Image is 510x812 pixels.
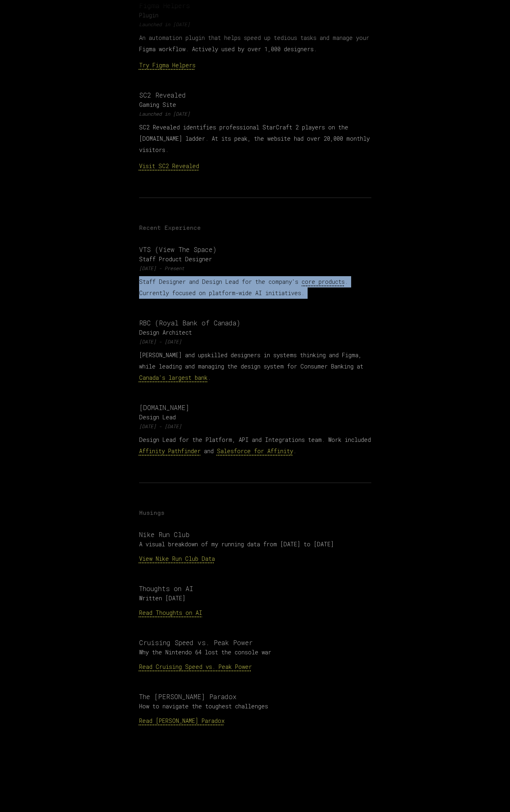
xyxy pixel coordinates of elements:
[139,11,371,19] p: Plugin
[139,447,201,455] a: Affinity Pathfinder
[139,663,252,670] a: Read Cruising Speed vs. Peak Power
[139,374,208,381] a: Canada's largest bank
[139,162,199,170] a: Visit SC2 Revealed
[139,101,371,109] p: Gaming Site
[139,702,371,710] p: How to navigate the toughest challenges
[139,122,371,156] p: SC2 Revealed identifies professional StarCraft 2 players on the [DOMAIN_NAME] ladder. At its peak...
[139,21,371,27] p: Launched in [DATE]
[139,413,371,421] p: Design Lead
[139,584,371,593] h3: Thoughts on AI
[139,638,371,648] h3: Cruising Speed vs. Peak Power
[139,555,215,562] a: View Nike Run Club Data
[139,717,225,725] a: Read [PERSON_NAME] Paradox
[139,1,371,10] h3: Figma Helpers
[139,530,371,539] h3: Nike Run Club
[139,594,371,602] p: Written [DATE]
[139,255,371,263] p: Staff Product Designer
[139,32,371,55] p: An automation plugin that helps speed up tedious tasks and manage your Figma workflow. Actively u...
[139,423,371,429] p: [DATE] - [DATE]
[139,338,371,345] p: [DATE] - [DATE]
[139,318,371,328] h3: RBC (Royal Bank of Canada)
[139,61,196,69] a: Try Figma Helpers
[139,692,371,702] h3: The [PERSON_NAME] Paradox
[302,278,345,285] a: core products
[139,245,371,254] h3: VTS (View The Space)
[139,648,371,656] p: Why the Nintendo 64 lost the console war
[139,540,371,548] p: A visual breakdown of my running data from [DATE] to [DATE]
[139,90,371,100] h3: SC2 Revealed
[139,110,371,117] p: Launched in [DATE]
[139,509,371,517] h2: Musings
[139,276,371,299] p: Staff Designer and Design Lead for the company's . Currently focused on platform-wide AI initiati...
[139,434,371,457] p: Design Lead for the Platform, API and Integrations team. Work included and .
[139,350,371,383] p: [PERSON_NAME] and upskilled designers in systems thinking and Figma, while leading and managing t...
[139,609,202,616] a: Read Thoughts on AI
[139,224,371,232] h2: Recent Experience
[139,329,371,337] p: Design Architect
[217,447,293,455] a: Salesforce for Affinity
[139,403,371,412] h3: [DOMAIN_NAME]
[139,265,371,271] p: [DATE] - Present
